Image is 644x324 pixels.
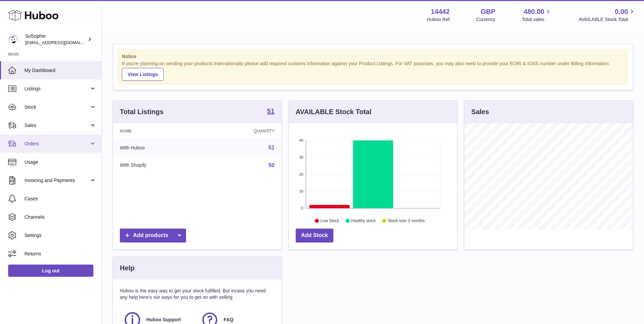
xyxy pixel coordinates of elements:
[122,53,624,60] strong: Notice
[24,104,89,110] span: Stock
[120,107,164,116] h3: Total Listings
[296,107,371,116] h3: AVAILABLE Stock Total
[24,122,89,129] span: Sales
[24,86,89,92] span: Listings
[24,141,89,147] span: Orders
[224,317,234,323] span: FAQ
[578,16,636,23] span: AVAILABLE Stock Total
[25,40,100,45] span: [EMAIL_ADDRESS][DOMAIN_NAME]
[113,123,204,139] th: Name
[427,16,450,23] div: Huboo Ref
[113,139,204,157] td: With Huboo
[24,214,96,220] span: Channels
[481,7,495,16] strong: GBP
[431,7,450,16] strong: 14442
[24,177,89,184] span: Invoicing and Payments
[522,16,552,23] span: Total sales
[471,107,489,116] h3: Sales
[269,162,275,168] a: 50
[24,67,96,74] span: My Dashboard
[146,317,181,323] span: Huboo Support
[299,189,303,193] text: 10
[24,232,96,239] span: Settings
[24,196,96,202] span: Cases
[25,33,86,46] div: SoSophie
[320,218,339,223] text: Low Stock
[476,16,496,23] div: Currency
[578,7,636,23] a: 0.00 AVAILABLE Stock Total
[267,108,274,116] a: 51
[267,108,274,114] strong: 51
[615,7,628,16] span: 0.00
[120,229,186,242] a: Add products
[301,206,303,210] text: 0
[113,157,204,174] td: With Shopify
[388,218,425,223] text: Stock over 2 months
[24,251,96,257] span: Returns
[522,7,552,23] a: 480.00 Total sales
[299,172,303,176] text: 20
[120,264,134,273] h3: Help
[299,155,303,159] text: 30
[523,7,544,16] span: 480.00
[296,229,333,242] a: Add Stock
[351,218,376,223] text: Healthy stock
[120,288,275,301] p: Huboo is the easy way to get your stock fulfilled. But incase you need any help here's our ways f...
[24,159,96,165] span: Usage
[8,265,93,277] a: Log out
[122,60,624,81] div: If you're planning on sending your products internationally please add required customs informati...
[269,145,275,150] a: 51
[204,123,281,139] th: Quantity
[299,138,303,142] text: 40
[8,34,18,44] img: internalAdmin-14442@internal.huboo.com
[122,68,164,81] a: View Listings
